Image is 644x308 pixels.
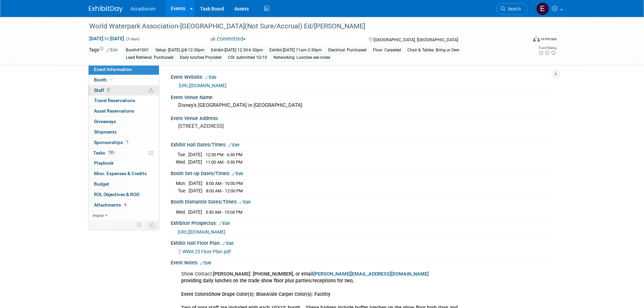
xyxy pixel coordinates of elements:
[176,180,189,187] td: Mon.
[171,238,555,247] div: Exhibit Hall Floor Plan:
[89,138,159,148] a: Sponsorships1
[89,127,159,137] a: Shipments
[271,54,332,61] div: Networking: Lunches see notes
[89,190,159,200] a: ROI, Objectives & ROO
[206,152,242,157] span: 12:30 PM - 6:30 PM
[371,47,403,54] div: Floor: Carpeted
[171,258,555,266] div: Event Notes:
[374,37,458,42] span: [GEOGRAPHIC_DATA], [GEOGRAPHIC_DATA]
[89,96,159,106] a: Travel Reservations
[89,6,123,13] img: ExhibitDay
[89,179,159,189] a: Budget
[171,168,555,177] div: Booth Set-up Dates/Times:
[405,47,461,54] div: Chair & Tables: Bring ur Own
[93,213,103,218] span: more
[228,143,239,147] a: Edit
[106,48,118,52] a: Edit
[205,75,216,80] a: Edit
[124,47,151,54] div: Booth#1001
[171,197,555,206] div: Booth Dismantle Dates/Times:
[94,77,115,82] span: Booth
[107,150,116,155] span: 75%
[171,113,555,122] div: Event Venue Address:
[178,229,225,235] span: [URL][DOMAIN_NAME]
[171,72,555,81] div: Event Website:
[226,54,269,61] div: COI: submitted 10/10
[179,83,226,88] a: [URL][DOMAIN_NAME]
[110,78,113,81] i: Booth reservation complete
[87,20,517,32] div: World Waterpark Association-[GEOGRAPHIC_DATA](Not Sure/Accrual) Ed/[PERSON_NAME]
[219,221,230,226] a: Edit
[123,202,128,207] span: 6
[176,208,188,215] td: Wed.
[178,249,231,254] a: WWA 25 Floor Plan.pdf
[125,140,130,145] span: 1
[94,108,134,114] span: Asset Reservations
[505,6,521,11] span: Search
[89,35,124,42] span: [DATE] [DATE]
[89,148,159,158] a: Tasks75%
[149,88,153,94] span: Potential Scheduling Conflict -- at least one attendee is tagged in another overlapping event.
[178,123,324,129] pre: [STREET_ADDRESS]
[178,54,223,61] div: Daily lunches Provided
[94,67,132,72] span: Event Information
[89,86,159,96] a: Staff2
[89,200,159,210] a: Attachments6
[206,160,242,165] span: 11:00 AM - 3:30 PM
[89,46,118,62] td: Tags
[94,129,117,135] span: Shipments
[222,241,234,246] a: Edit
[89,117,159,127] a: Giveaways
[487,35,557,45] div: Event Format
[124,54,175,61] div: Lead Retrieval: Purchased
[326,47,368,54] div: Electrical: Purchased
[89,211,159,221] a: more
[131,6,156,11] span: Acradiocom
[176,151,188,159] td: Tue.
[94,88,111,93] span: Staff
[171,218,555,227] div: Exhibitor Prospectus:
[94,181,109,187] span: Budget
[213,271,429,277] b: [PERSON_NAME]: [PHONE_NUMBER], or email
[103,36,110,41] span: to
[153,47,207,54] div: Setup: [DATE] @8-12:30pm
[89,65,159,75] a: Event Information
[89,169,159,179] a: Misc. Expenses & Credits
[145,221,159,230] td: Toggle Event Tabs
[89,106,159,116] a: Asset Reservations
[89,158,159,168] a: Playbook
[106,88,111,93] span: 2
[125,37,140,41] span: (3 days)
[188,151,202,159] td: [DATE]
[536,2,549,15] img: Elizabeth Martinez
[183,249,231,254] span: WWA 25 Floor Plan.pdf
[538,46,556,50] div: Event Rating
[188,159,202,166] td: [DATE]
[267,47,324,54] div: Exhibit:[DATE] 11am-3:30pm
[94,171,147,176] span: Misc. Expenses & Credits
[313,271,429,277] a: [PERSON_NAME][EMAIL_ADDRESS][DOMAIN_NAME]
[496,3,527,15] a: Search
[176,100,550,111] div: Disney’s [GEOGRAPHIC_DATA] in [GEOGRAPHIC_DATA]
[94,98,135,103] span: Travel Reservations
[533,36,540,42] img: Format-Inperson.png
[171,92,555,101] div: Event Venue Name:
[94,192,139,197] span: ROI, Objectives & ROO
[181,291,330,297] b: Event ColorsShow Drape Color(s): BlueAisle Carpet Color(s): Facility
[134,221,145,230] td: Personalize Event Tab Strip
[189,180,202,187] td: [DATE]
[209,47,265,54] div: Exhibit:[DATE] 12:30-6:30pm
[239,200,251,205] a: Edit
[181,278,354,284] b: providing daily lunches on the trade show floor plus parties/receptions for two,
[94,160,114,166] span: Playbook
[94,119,116,124] span: Giveaways
[89,75,159,85] a: Booth
[206,188,243,193] span: 8:00 AM - 12:00 PM
[208,35,248,43] button: Committed
[206,181,243,186] span: 8:00 AM - 10:00 PM
[93,150,116,156] span: Tasks
[188,208,202,215] td: [DATE]
[176,159,188,166] td: Wed.
[200,261,211,265] a: Edit
[171,140,555,148] div: Exhibit Hall Dates/Times:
